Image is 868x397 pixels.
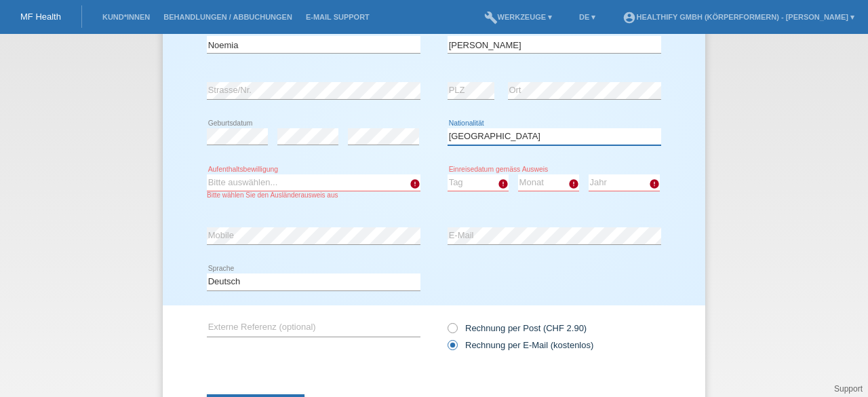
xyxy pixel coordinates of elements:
a: Kund*innen [96,13,157,21]
i: account_circle [623,11,636,24]
a: MF Health [20,12,61,22]
i: error [498,178,509,189]
input: Rechnung per E-Mail (kostenlos) [448,340,456,357]
a: Support [834,384,863,394]
i: build [484,11,498,24]
i: error [649,178,660,189]
a: E-Mail Support [299,13,376,21]
a: account_circleHealthify GmbH (Körperformern) - [PERSON_NAME] ▾ [616,13,861,21]
i: error [568,178,579,189]
a: buildWerkzeuge ▾ [477,13,559,21]
label: Rechnung per Post (CHF 2.90) [448,323,587,333]
i: error [410,178,420,189]
a: DE ▾ [572,13,602,21]
a: Behandlungen / Abbuchungen [157,13,299,21]
input: Rechnung per Post (CHF 2.90) [448,323,456,340]
label: Rechnung per E-Mail (kostenlos) [448,340,593,350]
div: Bitte wählen Sie den Ausländerausweis aus [207,191,420,199]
